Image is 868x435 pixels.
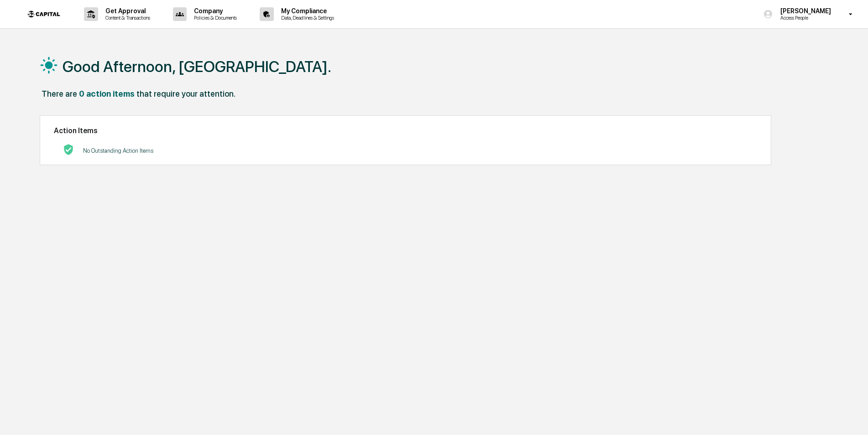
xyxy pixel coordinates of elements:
[79,89,135,98] div: 0 action items
[83,147,153,154] p: No Outstanding Action Items
[98,15,155,21] p: Content & Transactions
[136,89,235,98] div: that require your attention.
[22,5,66,24] img: logo
[187,7,241,15] p: Company
[42,89,77,98] div: There are
[54,126,757,135] h2: Action Items
[274,7,339,15] p: My Compliance
[187,15,241,21] p: Policies & Documents
[773,15,836,21] p: Access People
[274,15,339,21] p: Data, Deadlines & Settings
[63,144,74,155] img: No Actions logo
[63,57,331,76] h1: Good Afternoon, [GEOGRAPHIC_DATA].
[98,7,155,15] p: Get Approval
[773,7,836,15] p: [PERSON_NAME]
